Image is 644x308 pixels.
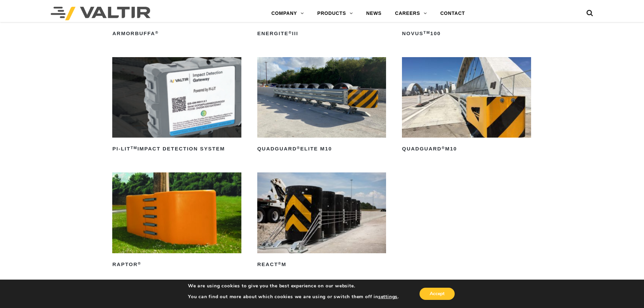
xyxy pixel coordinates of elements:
h2: REACT M [257,259,386,270]
a: NEWS [359,7,388,20]
p: We are using cookies to give you the best experience on our website. [188,283,399,289]
h2: ENERGITE III [257,28,386,39]
sup: TM [130,146,137,150]
h2: QuadGuard M10 [402,144,531,155]
sup: ® [442,146,445,150]
sup: ® [155,30,159,34]
a: REACT®M [257,172,386,270]
button: settings [378,294,398,300]
h2: NOVUS 100 [402,28,531,39]
a: PRODUCTS [311,7,360,20]
sup: ® [278,261,282,265]
h2: RAPTOR [112,259,241,270]
sup: ® [289,30,292,34]
sup: TM [424,30,430,34]
a: QuadGuard®M10 [402,57,531,155]
a: RAPTOR® [112,172,241,270]
a: PI-LITTMImpact Detection System [112,57,241,155]
a: CAREERS [388,7,434,20]
p: You can find out more about which cookies we are using or switch them off in . [188,294,399,300]
h2: PI-LIT Impact Detection System [112,144,241,155]
img: Valtir [51,7,150,20]
a: CONTACT [433,7,472,20]
h2: QuadGuard Elite M10 [257,144,386,155]
sup: ® [297,146,300,150]
a: QuadGuard®Elite M10 [257,57,386,155]
h2: ArmorBuffa [112,28,241,39]
button: Accept [420,288,455,300]
sup: ® [138,261,141,265]
a: COMPANY [265,7,311,20]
